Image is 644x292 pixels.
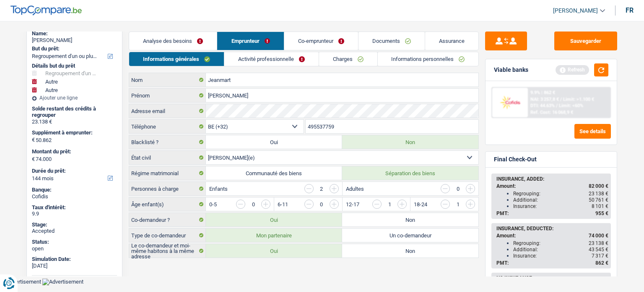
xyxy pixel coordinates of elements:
label: Communauté des biens [206,166,342,180]
div: Solde restant des crédits à regrouper [32,105,117,118]
span: DTI: 44.63% [530,103,555,108]
label: Durée du prêt: [32,168,115,174]
button: See details [574,124,611,139]
label: Nom [129,73,206,87]
div: Insurance: [513,203,608,209]
label: Mon partenaire [206,229,342,242]
label: Non [342,135,478,149]
div: INSURANCE, ADDED: [496,176,608,182]
div: Simulation Date: [32,256,117,263]
span: 50 761 € [589,197,608,203]
label: Co-demandeur ? [129,213,206,226]
label: Type de co-demandeur [129,229,206,242]
span: 74 000 € [589,233,608,239]
span: 82 000 € [589,183,608,189]
div: Ref. Cost: 16 068,9 € [530,110,573,115]
label: Enfants [209,186,228,192]
img: TopCompare Logo [10,5,82,16]
div: Additional: [513,197,608,203]
span: Limit: >1.100 € [563,97,594,102]
div: NO INSURANCE: [496,275,608,281]
span: 7 317 € [592,253,608,259]
span: 955 € [595,210,608,216]
label: 0-5 [209,202,217,207]
label: Prénom [129,89,206,102]
a: Co-emprunteur [284,32,358,50]
div: Name: [32,30,117,37]
span: 8 101 € [592,203,608,209]
label: Séparation des biens [342,166,478,180]
span: 23 138 € [589,240,608,246]
div: Cofidis [32,193,117,200]
div: [DATE] [32,263,117,269]
a: [PERSON_NAME] [546,4,605,18]
span: Limit: <60% [559,103,583,108]
label: Personnes à charge [129,182,206,195]
img: Cofidis [494,95,525,110]
div: Amount: [496,183,608,189]
label: Supplément à emprunter: [32,129,115,136]
div: PMT: [496,210,608,216]
label: Oui [206,244,342,258]
div: 9.9 [32,210,117,217]
span: 23 138 € [589,191,608,197]
div: 23.138 € [32,118,117,125]
label: Régime matrimonial [129,166,206,180]
label: Âge enfant(s) [129,197,206,211]
span: / [560,97,562,102]
label: Adresse email [129,104,206,118]
label: But du prêt: [32,45,115,52]
a: Charges [319,52,377,66]
div: Final Check-Out [494,156,537,163]
img: Advertisement [42,279,83,285]
a: Assurance [425,32,478,50]
span: [PERSON_NAME] [553,7,598,14]
label: Un co-demandeur [342,229,478,242]
button: Sauvegarder [554,32,617,50]
span: / [556,103,558,108]
div: 0 [454,186,462,192]
label: Non [342,244,478,258]
div: open [32,245,117,252]
div: Additional: [513,247,608,253]
div: Accepted [32,228,117,234]
label: Montant du prêt: [32,148,115,155]
div: Regrouping: [513,191,608,197]
div: Viable banks [494,66,528,74]
div: INSURANCE, DEDUCTED: [496,226,608,231]
label: Blacklisté ? [129,135,206,149]
a: Emprunteur [217,32,283,50]
div: Insurance: [513,253,608,259]
div: Détails but du prêt [32,63,117,69]
label: Non [342,213,478,226]
label: Oui [206,135,342,149]
div: Amount: [496,233,608,239]
label: Le co-demandeur et moi-même habitons à la même adresse [129,244,206,258]
div: Taux d'intérêt: [32,204,117,211]
a: Informations générales [129,52,224,66]
label: Oui [206,213,342,226]
label: Adultes [346,186,364,192]
label: Téléphone [129,120,206,133]
input: 401020304 [306,120,479,133]
div: [PERSON_NAME] [32,37,117,44]
div: 9.9% | 862 € [530,90,555,95]
span: 43 545 € [589,247,608,253]
div: Regrouping: [513,240,608,246]
div: Refresh [556,65,589,74]
div: 0 [249,202,257,207]
a: Analyse des besoins [129,32,217,50]
label: État civil [129,151,206,164]
a: Activité professionnelle [224,52,319,66]
div: fr [626,6,634,14]
span: 862 € [595,260,608,266]
a: Documents [358,32,425,50]
span: NAI: 3 257,8 € [530,97,559,102]
div: Ajouter une ligne [32,95,117,101]
div: Status: [32,239,117,245]
div: 2 [318,186,325,192]
div: Stage: [32,221,117,228]
span: € [32,137,35,143]
div: PMT: [496,260,608,266]
div: Banque: [32,187,117,193]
